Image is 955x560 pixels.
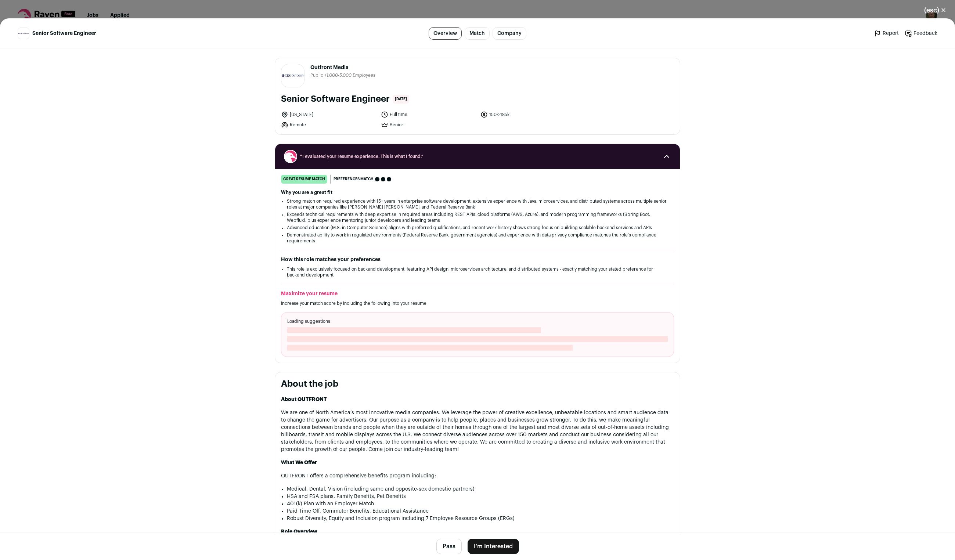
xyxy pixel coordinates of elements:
[32,30,96,37] span: Senior Software Engineer
[381,111,476,118] li: Full time
[281,409,674,453] p: We are one of North America’s most innovative media companies. We leverage the power of creative ...
[281,111,376,118] li: [US_STATE]
[287,493,674,500] li: HSA and FSA plans, Family Benefits, Pet Benefits
[287,266,668,278] li: This role is exclusively focused on backend development, featuring API design, microservices arch...
[468,539,519,554] button: I'm Interested
[281,74,304,77] img: 28f580d49a0b350a134b79994ccdde964a907777911db54301e34885ced5eace.jpg
[493,27,526,40] a: Company
[281,312,674,357] div: Loading suggestions
[281,460,317,465] strong: What We Offer
[287,485,674,493] li: Medical, Dental, Vision (including same and opposite-sex domestic partners)
[310,64,375,71] span: Outfront Media
[281,290,674,297] h2: Maximize your resume
[287,212,668,223] li: Exceeds technical requirements with deep expertise in required areas including REST APIs, cloud p...
[281,529,317,534] strong: Role Overview
[287,232,668,244] li: Demonstrated ability to work in regulated environments (Federal Reserve Bank, government agencies...
[281,189,674,195] h2: Why you are a great fit
[281,300,674,306] p: Increase your match score by including the following into your resume
[287,198,668,210] li: Strong match on required experience with 15+ years in enterprise software development, extensive ...
[310,73,325,78] li: Public
[480,111,576,118] li: 150k-185k
[281,472,674,480] p: OUTFRONT offers a comprehensive benefits program including:
[325,73,375,78] li: /
[281,397,327,402] strong: About OUTFRONT
[393,95,409,104] span: [DATE]
[281,175,327,184] div: great resume match
[287,225,668,231] li: Advanced education (M.S. in Computer Science) aligns with preferred qualifications, and recent wo...
[287,507,674,515] li: Paid Time Off, Commuter Benefits, Educational Assistance
[905,30,937,37] a: Feedback
[334,176,374,183] span: Preferences match
[915,2,955,18] button: Close modal
[18,33,29,35] img: 28f580d49a0b350a134b79994ccdde964a907777911db54301e34885ced5eace.jpg
[429,27,462,40] a: Overview
[300,153,655,159] span: “I evaluated your resume experience. This is what I found.”
[281,378,674,390] h2: About the job
[381,121,476,129] li: Senior
[281,121,376,129] li: Remote
[281,93,390,105] h1: Senior Software Engineer
[327,73,375,77] span: 1,000-5,000 Employees
[465,27,490,40] a: Match
[287,515,674,522] li: Robust Diversity, Equity and Inclusion program including 7 Employee Resource Groups (ERGs)
[287,500,674,507] li: 401(k) Plan with an Employer Match
[874,30,899,37] a: Report
[436,539,462,554] button: Pass
[281,256,674,263] h2: How this role matches your preferences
